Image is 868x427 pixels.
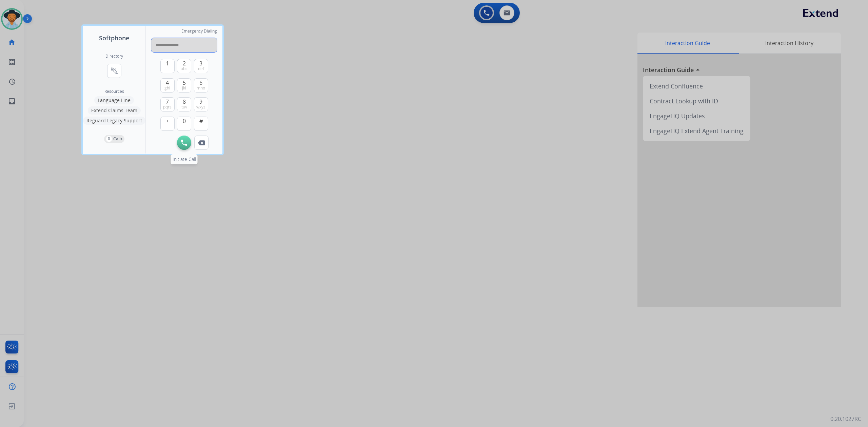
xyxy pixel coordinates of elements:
span: mno [197,85,205,91]
mat-icon: connect_without_contact [110,67,118,75]
button: 6mno [194,78,208,93]
span: 1 [166,59,169,67]
h2: Directory [105,54,123,59]
button: Initiate Call [177,136,191,150]
span: ghi [164,85,170,91]
span: Softphone [99,33,129,43]
button: 0Calls [104,135,124,143]
span: 9 [199,98,202,106]
img: call-button [181,140,187,146]
button: 4ghi [160,78,175,93]
span: abc [181,66,188,72]
button: 7pqrs [160,97,175,111]
span: pqrs [163,104,172,110]
button: 2abc [177,59,191,73]
button: Reguard Legacy Support [83,117,145,125]
img: call-button [198,140,205,145]
button: 8tuv [177,97,191,111]
p: Calls [113,136,122,142]
p: 0.20.1027RC [830,415,861,423]
span: Emergency Dialing [181,28,217,34]
span: wxyz [196,104,205,110]
button: # [194,117,208,131]
span: # [199,117,203,125]
button: 9wxyz [194,97,208,111]
button: Language Line [94,96,134,104]
span: Initiate Call [173,156,196,162]
button: 0 [177,117,191,131]
p: 0 [106,136,112,142]
span: tuv [181,104,187,110]
button: 3def [194,59,208,73]
span: 3 [199,59,202,67]
button: 5jkl [177,78,191,93]
button: Extend Claims Team [88,106,141,115]
button: 1 [160,59,175,73]
button: + [160,117,175,131]
span: 4 [166,79,169,87]
span: 5 [183,79,186,87]
span: Resources [104,89,124,94]
span: + [166,117,169,125]
span: 2 [183,59,186,67]
span: jkl [182,85,186,91]
span: 7 [166,98,169,106]
span: 6 [199,79,202,87]
span: def [198,66,204,72]
span: 0 [183,117,186,125]
span: 8 [183,98,186,106]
